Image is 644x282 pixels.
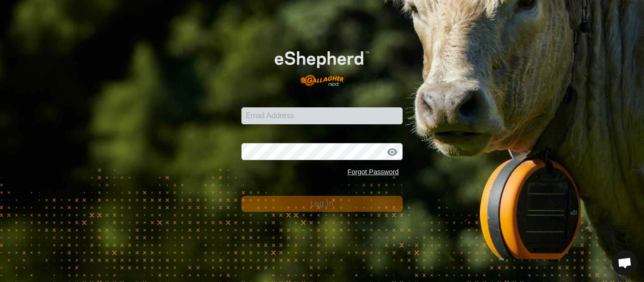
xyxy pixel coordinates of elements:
[347,168,399,176] a: Forgot Password
[241,196,403,212] button: Log In
[612,250,637,275] div: Open chat
[257,38,386,92] img: E-shepherd Logo
[241,107,403,124] input: Email Address
[310,200,333,208] span: Log In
